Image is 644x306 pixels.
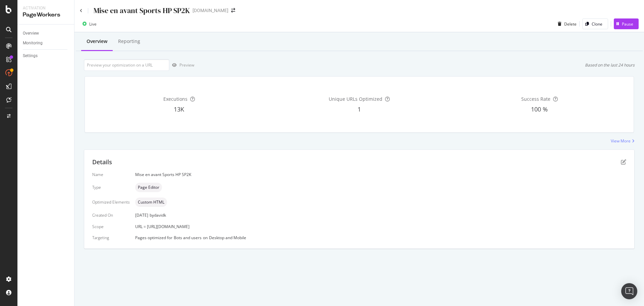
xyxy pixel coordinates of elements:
span: Success Rate [521,96,550,102]
div: neutral label [135,183,162,192]
div: PageWorkers [23,11,69,19]
div: by davidk [150,212,166,218]
div: [DATE] [135,212,626,218]
div: Created On [92,212,130,218]
div: Based on the last 24 hours [585,62,635,68]
button: Delete [555,18,577,29]
a: Settings [23,52,69,59]
a: Overview [23,30,69,37]
span: 1 [358,105,361,113]
div: Overview [23,30,39,37]
div: Delete [564,21,577,27]
div: Monitoring [23,40,43,47]
div: Name [92,172,130,177]
div: Activation [23,5,69,11]
span: URL = [URL][DOMAIN_NAME] [135,224,190,229]
button: Pause [614,18,639,29]
div: Desktop and Mobile [209,235,246,241]
div: Live [89,21,97,27]
div: Pause [622,21,633,27]
div: [DOMAIN_NAME] [193,7,228,14]
div: Mise en avant Sports HP SP2K [94,5,190,16]
div: arrow-right-arrow-left [231,8,235,13]
span: Executions [163,96,187,102]
div: Optimized Elements [92,199,130,205]
div: Overview [87,38,107,45]
div: Scope [92,224,130,229]
div: View More [611,138,631,144]
input: Preview your optimization on a URL [84,59,169,71]
div: Bots and users [174,235,202,241]
div: Open Intercom Messenger [621,283,637,299]
div: Mise en avant Sports HP SP2K [135,172,626,177]
div: Settings [23,52,38,59]
a: Monitoring [23,40,69,47]
div: Targeting [92,235,130,241]
button: Clone [582,18,608,29]
span: Custom HTML [138,200,164,204]
div: Pages optimized for on [135,235,626,241]
a: Click to go back [80,9,83,13]
div: neutral label [135,198,167,207]
div: Details [92,158,112,167]
a: View More [611,138,635,144]
div: Preview [179,62,194,68]
span: 100 % [531,105,548,113]
div: Type [92,184,130,190]
button: Preview [169,60,194,71]
span: Page Editor [138,185,159,189]
span: 13K [174,105,184,113]
div: Reporting [118,38,140,45]
span: Unique URLs Optimized [329,96,382,102]
div: Clone [592,21,602,27]
div: pen-to-square [621,159,626,165]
